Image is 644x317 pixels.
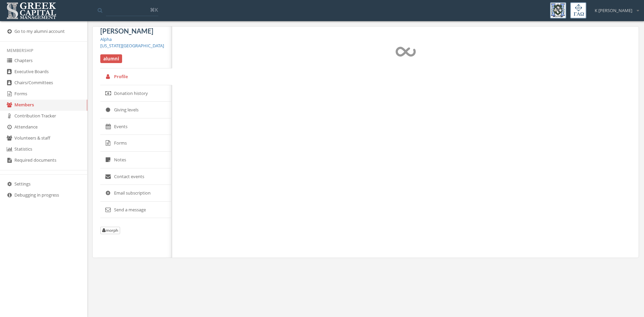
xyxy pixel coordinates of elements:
a: Alpha [100,36,112,42]
a: Profile [100,68,172,85]
span: ⌘K [150,6,158,13]
a: Send a message [100,202,172,218]
a: Events [100,118,172,135]
button: morph [100,227,120,234]
a: Contact events [100,168,172,185]
a: Donation history [100,85,172,102]
a: Notes [100,152,172,168]
div: K [PERSON_NAME] [590,2,639,14]
a: Forms [100,135,172,152]
span: K [PERSON_NAME] [595,7,632,14]
a: Email subscription [100,185,172,202]
span: alumni [100,54,122,63]
a: Giving levels [100,102,172,118]
a: [US_STATE][GEOGRAPHIC_DATA] [100,43,164,49]
span: [PERSON_NAME] [100,27,153,35]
